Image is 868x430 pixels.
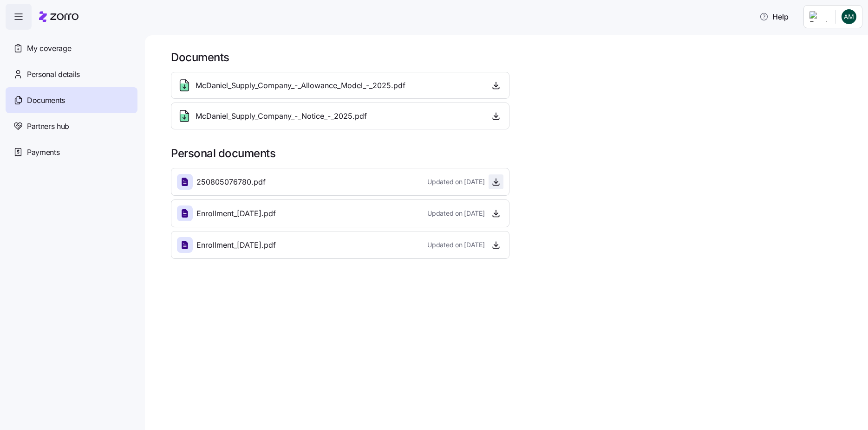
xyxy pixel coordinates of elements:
span: McDaniel_Supply_Company_-_Notice_-_2025.pdf [196,110,367,122]
span: McDaniel_Supply_Company_-_Allowance_Model_-_2025.pdf [196,80,405,91]
span: Enrollment_[DATE].pdf [196,208,276,219]
span: My coverage [27,43,71,54]
span: Updated on [DATE] [427,240,484,250]
img: 1624847d2ec6c00a1e88fcb7153b4b4c [842,9,856,24]
a: Documents [6,87,137,113]
span: Help [759,11,789,22]
a: Partners hub [6,113,137,139]
span: Partners hub [27,121,69,132]
span: Documents [27,95,65,106]
button: Help [752,7,796,26]
span: Enrollment_[DATE].pdf [196,239,276,251]
span: Payments [27,147,59,158]
img: Employer logo [809,11,828,22]
h1: Personal documents [171,146,855,160]
span: 250805076780.pdf [196,176,266,188]
span: Updated on [DATE] [427,177,484,186]
a: Payments [6,139,137,165]
span: Personal details [27,69,80,80]
span: Updated on [DATE] [427,209,484,218]
h1: Documents [171,50,855,64]
a: Personal details [6,61,137,87]
a: My coverage [6,35,137,61]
